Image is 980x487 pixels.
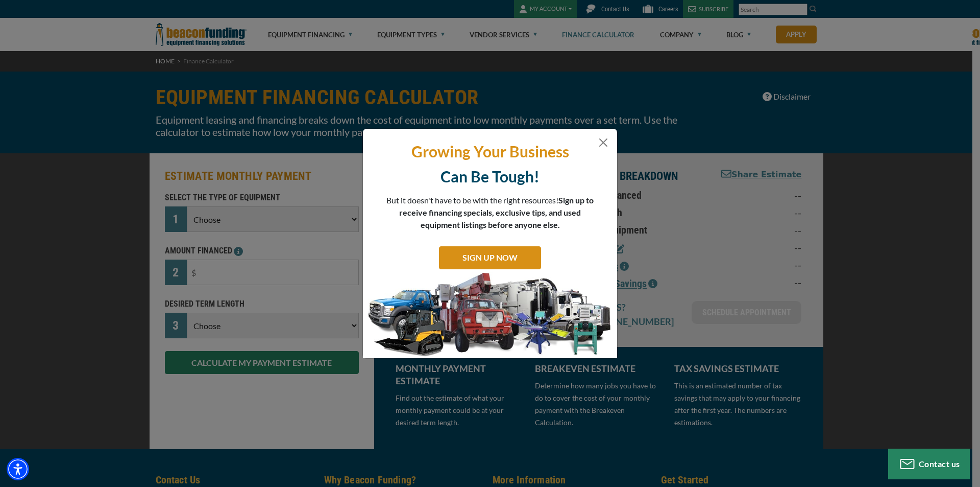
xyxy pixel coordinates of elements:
[919,459,960,469] span: Contact us
[386,194,594,231] p: But it doesn't have to be with the right resources!
[371,142,609,161] p: Growing Your Business
[888,449,970,479] button: Contact us
[363,272,617,359] img: subscribe-modal.jpg
[597,136,609,149] button: Close
[7,458,29,480] div: Accessibility Menu
[371,167,609,187] p: Can Be Tough!
[399,195,594,229] span: Sign up to receive financing specials, exclusive tips, and used equipment listings before anyone ...
[439,246,541,269] a: SIGN UP NOW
